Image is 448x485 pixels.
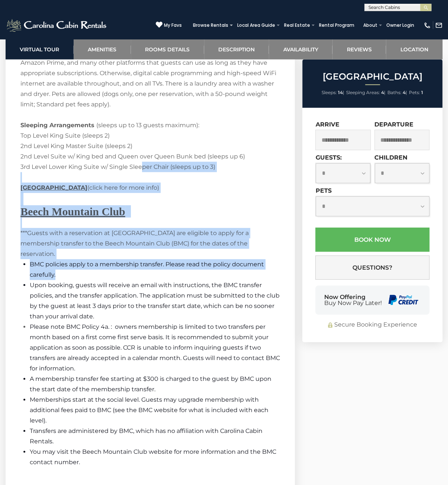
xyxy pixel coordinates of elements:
[30,427,262,445] span: Transfers are administered by BMC, which has no affiliation with Carolina Cabin Rentals.
[20,205,125,218] strong: Beech Mountain Club
[324,294,381,306] div: Now Offering
[20,218,280,259] p: ***Guests with a reservation at [GEOGRAPHIC_DATA] are eligible to apply for a membership transfer...
[30,282,280,320] span: Upon booking, guests will receive an email with instructions, the BMC transfer policies, and the ...
[30,396,268,424] span: Memberships start at the social level. Guests may upgrade membership with additional fees paid to...
[403,90,406,95] strong: 4
[30,448,276,466] span: You may visit the Beech Mountain Club website for more information and the BMC contact number.
[131,39,204,60] a: Rooms Details
[387,88,407,97] li: |
[30,261,264,278] span: BMC policies apply to a membership transfer. Please read the policy document carefully.
[315,187,331,194] label: Pets
[346,88,386,97] li: |
[381,90,384,95] strong: 4
[280,20,314,30] a: Real Estate
[164,22,182,29] span: My Favs
[324,300,381,306] span: Buy Now Pay Later!
[322,90,337,95] span: Sleeps:
[346,90,380,95] span: Sleeping Areas:
[20,184,87,191] strong: [GEOGRAPHIC_DATA]
[360,20,381,30] a: About
[30,375,271,393] span: A membership transfer fee starting at $300 is charged to the guest by BMC upon the start date of ...
[315,321,429,329] div: Secure Booking Experience
[6,39,74,60] a: Virtual Tour
[386,39,442,60] a: Location
[156,21,182,29] a: My Favs
[409,90,420,95] span: Pets:
[315,154,341,161] label: Guests:
[304,72,441,81] h2: [GEOGRAPHIC_DATA]
[315,228,429,252] button: Book Now
[269,39,332,60] a: Availability
[338,90,343,95] strong: 14
[315,20,358,30] a: Rental Program
[315,256,429,280] button: Questions?
[233,20,279,30] a: Local Area Guide
[332,39,386,60] a: Reviews
[374,121,413,128] label: Departure
[20,122,94,129] strong: Sleeping Arrangements
[383,20,418,30] a: Owner Login
[421,90,423,95] strong: 1
[30,323,280,372] font: Please note BMC Policy 4a. : owners membership is limited to two transfers per month based on a f...
[74,39,131,60] a: Amenities
[322,88,344,97] li: |
[374,154,407,161] label: Children
[387,90,402,95] span: Baths:
[189,20,232,30] a: Browse Rentals
[435,22,442,29] img: mail-regular-white.png
[6,18,109,33] img: White-1-2.png
[423,22,431,29] img: phone-regular-white.png
[20,184,159,191] span: (click here for more info)
[315,121,339,128] label: Arrive
[204,39,269,60] a: Description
